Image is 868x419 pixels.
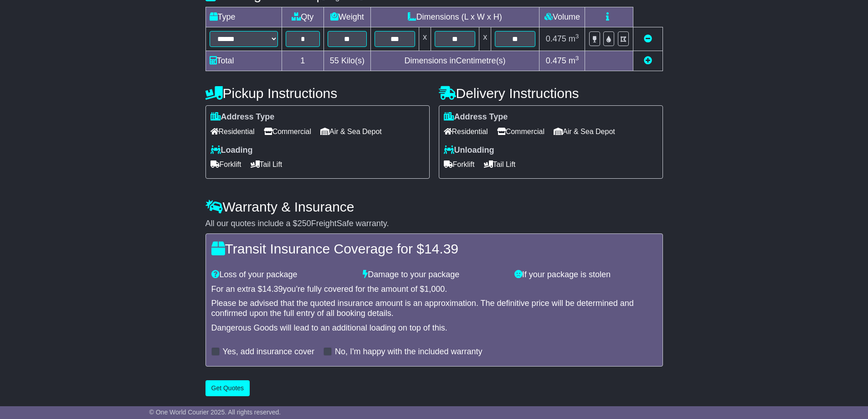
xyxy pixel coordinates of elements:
[424,241,458,256] span: 14.39
[324,51,371,71] td: Kilo(s)
[546,56,566,65] span: 0.475
[644,56,652,65] a: Add new item
[484,157,516,171] span: Tail Lift
[330,56,339,65] span: 55
[444,112,508,122] label: Address Type
[264,124,311,139] span: Commercial
[282,7,324,27] td: Qty
[211,124,255,139] span: Residential
[211,323,657,333] div: Dangerous Goods will lead to an additional loading on top of this.
[575,55,579,62] sup: 3
[205,380,250,396] button: Get Quotes
[497,124,544,139] span: Commercial
[546,34,566,43] span: 0.475
[510,270,662,280] div: If your package is stolen
[324,7,371,27] td: Weight
[335,347,483,357] label: No, I'm happy with the included warranty
[370,7,539,27] td: Dimensions (L x W x H)
[205,199,663,214] h4: Warranty & Insurance
[205,51,282,71] td: Total
[211,112,275,122] label: Address Type
[211,285,657,295] div: For an extra $ you're fully covered for the amount of $ .
[358,270,510,280] div: Damage to your package
[370,51,539,71] td: Dimensions in Centimetre(s)
[205,7,282,27] td: Type
[554,124,615,139] span: Air & Sea Depot
[539,7,585,27] td: Volume
[211,241,657,256] h4: Transit Insurance Coverage for $
[149,409,281,416] span: © One World Courier 2025. All rights reserved.
[211,157,241,171] span: Forklift
[439,86,663,101] h4: Delivery Instructions
[298,219,311,228] span: 250
[223,347,314,357] label: Yes, add insurance cover
[282,51,324,71] td: 1
[569,56,579,65] span: m
[205,219,663,229] div: All our quotes include a $ FreightSafe warranty.
[262,285,283,294] span: 14.39
[444,124,488,139] span: Residential
[444,157,475,171] span: Forklift
[644,34,652,43] a: Remove this item
[211,145,253,155] label: Loading
[569,34,579,43] span: m
[575,33,579,40] sup: 3
[205,86,430,101] h4: Pickup Instructions
[424,285,445,294] span: 1,000
[207,270,359,280] div: Loss of your package
[211,299,657,318] div: Please be advised that the quoted insurance amount is an approximation. The definitive price will...
[320,124,382,139] span: Air & Sea Depot
[444,145,494,155] label: Unloading
[251,157,282,171] span: Tail Lift
[479,27,491,51] td: x
[419,27,431,51] td: x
